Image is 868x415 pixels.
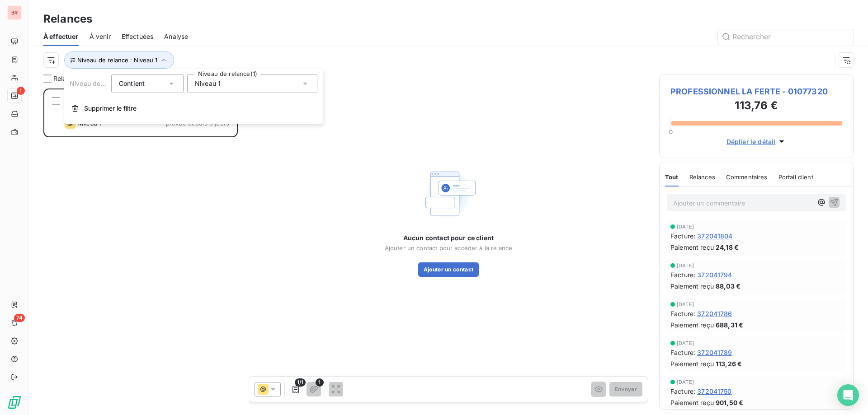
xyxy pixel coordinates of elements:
[677,224,694,229] span: [DATE]
[670,387,695,396] span: Facture :
[716,398,743,407] span: 901,50 €
[670,348,695,357] span: Facture :
[670,85,842,98] span: PROFESSIONNEL LA FERTE - 01077320
[670,231,695,241] span: Facture :
[195,79,221,88] span: Niveau 1
[14,314,25,322] span: 74
[718,29,854,44] input: Rechercher
[670,309,695,318] span: Facture :
[670,359,714,368] span: Paiement reçu
[64,97,149,105] span: PROFESSIONNEL LA FERTE
[677,263,694,268] span: [DATE]
[670,281,714,291] span: Paiement reçu
[164,32,188,41] span: Analyse
[403,233,494,242] span: Aucun contact pour ce client
[84,104,137,113] span: Supprimer le filtre
[697,309,732,318] span: 372041786
[670,320,714,330] span: Paiement reçu
[7,5,22,20] div: BR
[17,87,25,95] span: 1
[716,359,742,368] span: 113,26 €
[64,51,174,69] button: Niveau de relance : Niveau 1
[665,173,679,181] span: Tout
[316,378,324,387] span: 1
[7,395,22,410] img: Logo LeanPay
[43,89,238,415] div: grid
[670,98,842,116] h3: 113,76 €
[70,79,125,87] span: Niveau de relance
[385,244,513,252] span: Ajouter un contact pour accéder à la relance
[122,32,154,41] span: Effectuées
[677,379,694,385] span: [DATE]
[670,242,714,252] span: Paiement reçu
[677,302,694,307] span: [DATE]
[697,387,731,396] span: 372041750
[677,340,694,346] span: [DATE]
[295,378,306,387] span: 1/1
[90,32,111,41] span: À venir
[77,56,157,64] span: Niveau de relance : Niveau 1
[726,173,768,181] span: Commentaires
[726,137,776,146] span: Déplier le détail
[689,173,715,181] span: Relances
[43,11,92,27] h3: Relances
[670,398,714,407] span: Paiement reçu
[53,74,77,83] span: Relance
[119,79,145,87] span: Contient
[724,136,789,147] button: Déplier le détail
[716,320,743,330] span: 688,31 €
[778,173,813,181] span: Portail client
[64,98,323,118] button: Supprimer le filtre
[609,382,642,396] button: Envoyer
[418,262,479,277] button: Ajouter un contact
[697,231,732,241] span: 372041804
[697,270,732,280] span: 372041794
[716,242,739,252] span: 24,18 €
[837,384,859,406] div: Open Intercom Messenger
[697,348,732,357] span: 372041789
[43,32,79,41] span: À effectuer
[670,270,695,280] span: Facture :
[420,165,477,223] img: Empty state
[669,128,673,135] span: 0
[716,281,741,291] span: 88,03 €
